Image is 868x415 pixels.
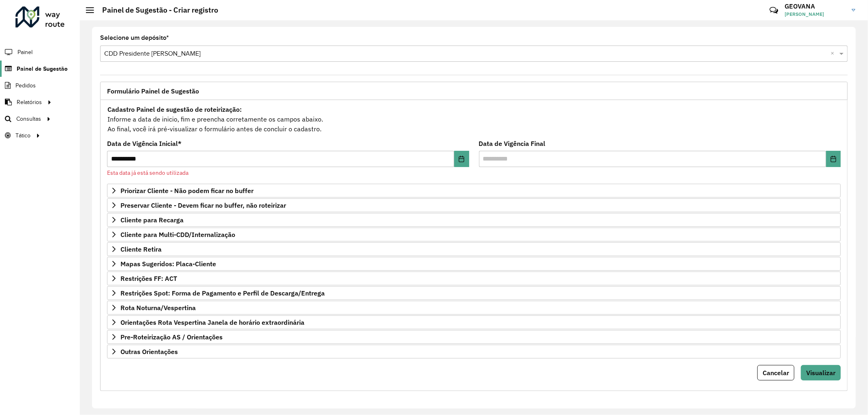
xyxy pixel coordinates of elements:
span: Cliente para Recarga [120,217,184,223]
a: Orientações Rota Vespertina Janela de horário extraordinária [107,315,841,329]
span: Painel [17,48,33,56]
span: [PERSON_NAME] [785,11,846,18]
span: Relatórios [17,98,42,106]
button: Cancelar [757,365,794,380]
span: Cliente Retira [120,246,162,252]
span: Pedidos [15,81,36,90]
span: Mapas Sugeridos: Placa-Cliente [120,261,216,267]
span: Rota Noturna/Vespertina [120,304,196,311]
a: Cliente para Multi-CDD/Internalização [107,228,841,241]
h3: GEOVANA [785,2,846,10]
a: Mapas Sugeridos: Placa-Cliente [107,257,841,271]
div: Informe a data de inicio, fim e preencha corretamente os campos abaixo. Ao final, você irá pré-vi... [107,104,841,134]
span: Formulário Painel de Sugestão [107,88,199,94]
span: Painel de Sugestão [17,65,68,73]
button: Choose Date [826,151,841,167]
a: Rota Noturna/Vespertina [107,301,841,315]
span: Visualizar [806,369,835,377]
span: Cancelar [763,369,789,377]
span: Restrições Spot: Forma de Pagamento e Perfil de Descarga/Entrega [120,290,325,296]
span: Clear all [831,49,837,59]
strong: Cadastro Painel de sugestão de roteirização: [107,105,242,113]
label: Selecione um depósito [100,33,169,43]
label: Data de Vigência Final [479,139,546,148]
span: Cliente para Multi-CDD/Internalização [120,231,235,238]
span: Tático [15,131,31,140]
label: Data de Vigência Inicial [107,139,181,148]
span: Consultas [16,115,41,123]
span: Orientações Rota Vespertina Janela de horário extraordinária [120,319,304,326]
span: Pre-Roteirização AS / Orientações [120,334,223,340]
a: Contato Rápido [765,2,783,19]
button: Choose Date [454,151,469,167]
a: Restrições FF: ACT [107,272,841,285]
a: Outras Orientações [107,345,841,359]
a: Preservar Cliente - Devem ficar no buffer, não roteirizar [107,198,841,212]
a: Cliente Retira [107,242,841,256]
span: Preservar Cliente - Devem ficar no buffer, não roteirizar [120,202,286,209]
span: Priorizar Cliente - Não podem ficar no buffer [120,187,254,194]
formly-validation-message: Esta data já está sendo utilizada [107,169,188,176]
button: Visualizar [801,365,841,380]
a: Cliente para Recarga [107,213,841,227]
span: Restrições FF: ACT [120,275,177,282]
a: Restrições Spot: Forma de Pagamento e Perfil de Descarga/Entrega [107,286,841,300]
a: Priorizar Cliente - Não podem ficar no buffer [107,184,841,198]
h2: Painel de Sugestão - Criar registro [94,6,218,15]
a: Pre-Roteirização AS / Orientações [107,330,841,344]
span: Outras Orientações [120,348,178,355]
